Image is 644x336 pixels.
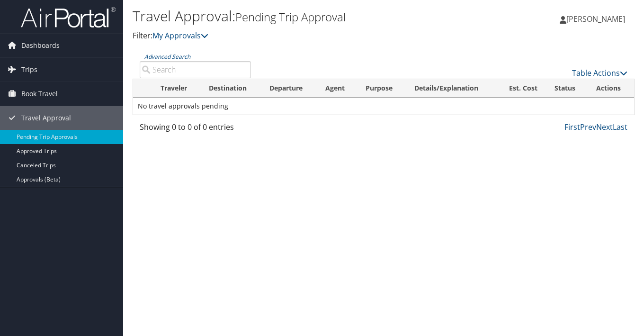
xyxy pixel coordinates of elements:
[144,53,190,61] a: Advanced Search
[566,14,625,24] span: [PERSON_NAME]
[560,5,635,33] a: [PERSON_NAME]
[596,122,613,132] a: Next
[21,34,60,57] span: Dashboards
[317,79,357,98] th: Agent
[261,79,316,98] th: Departure: activate to sort column ascending
[613,122,627,132] a: Last
[152,30,208,41] a: My Approvals
[21,6,116,28] img: airportal-logo.png
[133,6,467,26] h1: Travel Approval:
[152,79,200,98] th: Traveler: activate to sort column ascending
[200,79,261,98] th: Destination: activate to sort column ascending
[21,58,37,82] span: Trips
[21,82,58,106] span: Book Travel
[564,122,580,132] a: First
[133,30,467,42] p: Filter:
[580,122,596,132] a: Prev
[133,98,634,115] td: No travel approvals pending
[140,121,251,137] div: Showing 0 to 0 of 0 entries
[406,79,495,98] th: Details/Explanation
[495,79,546,98] th: Est. Cost: activate to sort column ascending
[546,79,588,98] th: Status: activate to sort column ascending
[357,79,406,98] th: Purpose
[21,106,71,130] span: Travel Approval
[588,79,634,98] th: Actions
[572,68,627,78] a: Table Actions
[235,9,346,25] small: Pending Trip Approval
[140,61,251,78] input: Advanced Search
